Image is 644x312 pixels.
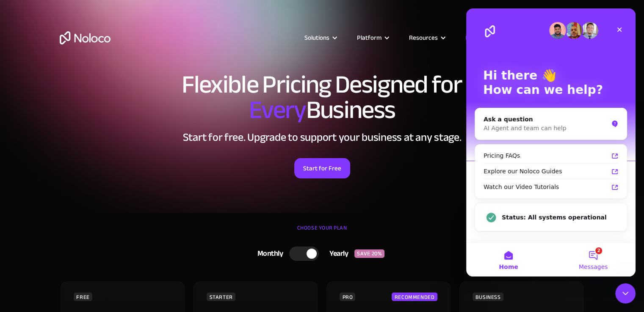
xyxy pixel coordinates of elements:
a: Pricing [455,32,495,43]
div: STARTER [207,293,235,301]
div: SAVE 20% [354,249,384,258]
h1: Flexible Pricing Designed for Business [60,72,585,123]
iframe: Intercom live chat [466,8,636,276]
div: Solutions [294,32,346,43]
div: Resources [398,32,455,43]
a: home [60,31,111,44]
div: Yearly [319,247,354,260]
div: Solutions [304,32,329,43]
iframe: Intercom live chat [615,283,636,304]
h2: Start for free. Upgrade to support your business at any stage. [60,131,585,144]
div: BUSINESS [473,293,503,301]
div: Platform [346,32,398,43]
div: RECOMMENDED [392,293,437,301]
div: Resources [409,32,438,43]
a: Start for Free [294,158,350,178]
div: CHOOSE YOUR PLAN [60,222,585,243]
div: PRO [340,293,355,301]
div: Monthly [247,247,290,260]
span: Every [249,86,306,134]
div: FREE [74,293,92,301]
div: Platform [357,32,381,43]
